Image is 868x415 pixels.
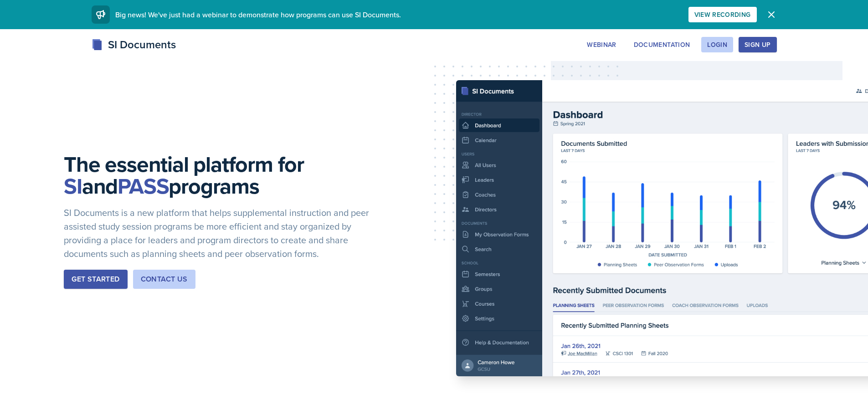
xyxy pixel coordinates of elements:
[141,274,188,285] div: Contact Us
[688,7,757,22] button: View Recording
[707,41,727,48] div: Login
[72,274,119,285] div: Get Started
[628,37,696,52] button: Documentation
[115,10,401,20] span: Big news! We've just had a webinar to demonstrate how programs can use SI Documents.
[92,36,176,53] div: SI Documents
[634,41,690,48] div: Documentation
[694,11,751,18] div: View Recording
[739,37,776,52] button: Sign Up
[587,41,616,48] div: Webinar
[64,270,127,289] button: Get Started
[745,41,770,48] div: Sign Up
[701,37,733,52] button: Login
[581,37,622,52] button: Webinar
[133,270,195,289] button: Contact Us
